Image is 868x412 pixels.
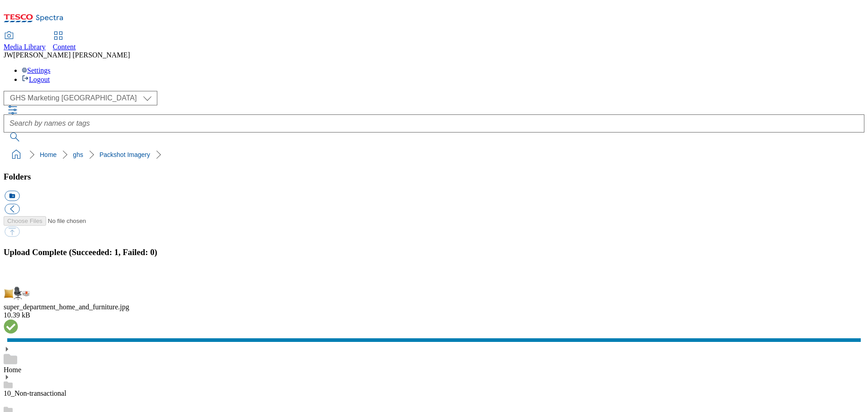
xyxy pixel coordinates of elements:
h3: Upload Complete (Succeeded: 1, Failed: 0) [4,247,864,257]
a: ghs [73,151,83,158]
h3: Folders [4,172,864,182]
nav: breadcrumb [4,146,864,163]
img: preview [4,286,31,301]
a: Logout [22,76,50,83]
span: [PERSON_NAME] [PERSON_NAME] [13,51,130,59]
a: 10_Non-transactional [4,389,66,397]
a: Home [4,366,21,374]
span: JW [4,51,13,59]
a: Home [40,151,57,158]
a: Packshot Imagery [99,151,150,158]
a: Media Library [4,32,46,51]
div: 10.39 kB [4,311,864,319]
span: Media Library [4,43,46,51]
a: Settings [22,66,51,74]
span: Content [53,43,76,51]
input: Search by names or tags [4,114,864,133]
a: Content [53,32,76,51]
a: home [9,147,24,162]
div: super_department_home_and_furniture.jpg [4,303,864,311]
